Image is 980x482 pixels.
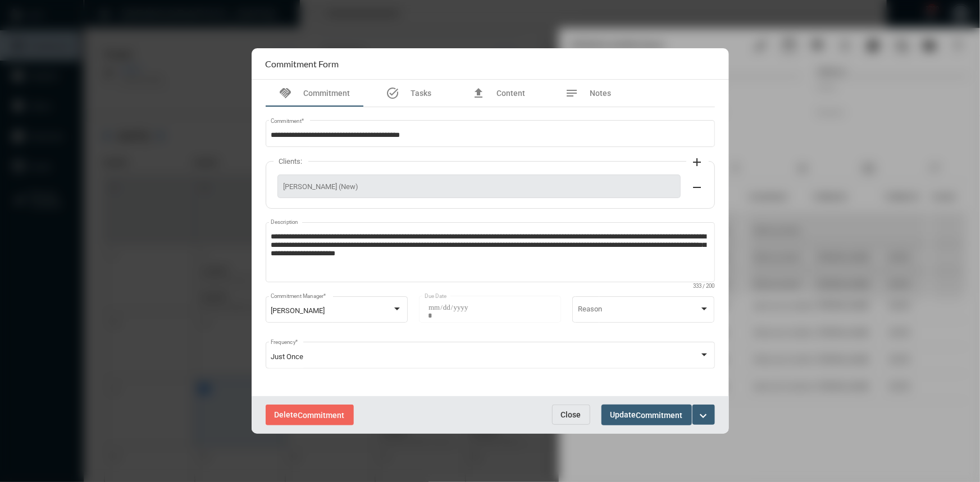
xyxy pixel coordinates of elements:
[697,409,710,423] mat-icon: expand_more
[590,89,612,98] span: Notes
[691,181,704,194] mat-icon: remove
[496,89,525,98] span: Content
[411,89,431,98] span: Tasks
[274,157,308,166] label: Clients:
[298,411,345,420] span: Commitment
[561,410,581,419] span: Close
[552,405,590,425] button: Close
[275,410,345,419] span: Delete
[279,86,293,100] mat-icon: handshake
[472,86,485,100] mat-icon: file_upload
[266,58,339,69] h2: Commitment Form
[284,182,674,191] span: [PERSON_NAME] (New)
[386,86,399,100] mat-icon: task_alt
[694,283,715,290] mat-hint: 333 / 200
[271,352,303,361] span: Just Once
[610,410,683,419] span: Update
[304,89,350,98] span: Commitment
[566,86,579,100] mat-icon: notes
[636,411,683,420] span: Commitment
[266,405,354,425] button: DeleteCommitment
[691,155,704,169] mat-icon: add
[271,306,325,315] span: [PERSON_NAME]
[601,405,692,425] button: UpdateCommitment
